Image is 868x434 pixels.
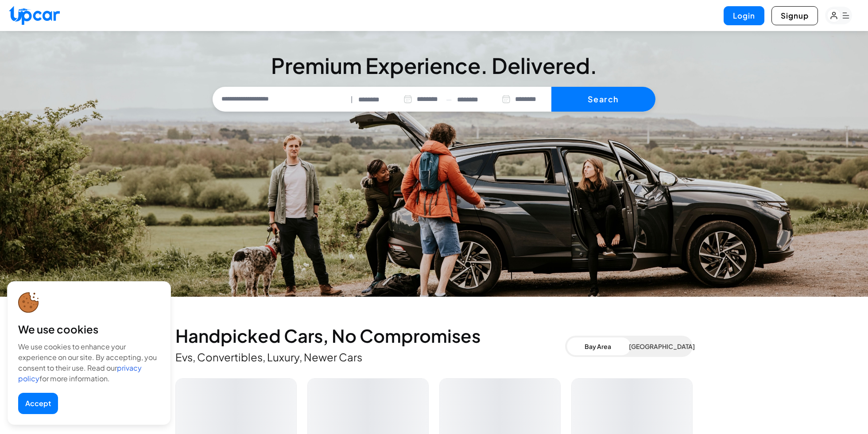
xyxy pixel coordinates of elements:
button: Signup [771,6,818,25]
h2: Handpicked Cars, No Compromises [175,329,565,343]
button: Bay Area [567,337,629,355]
div: We use cookies to enhance your experience on our site. By accepting, you consent to their use. Re... [18,341,160,384]
button: Login [724,6,764,25]
img: cookie-icon.svg [18,292,39,313]
h3: Premium Experience. Delivered. [213,55,655,76]
p: Evs, Convertibles, Luxury, Newer Cars [175,350,565,364]
span: — [446,94,452,105]
img: Upcar Logo [9,6,60,25]
div: We use cookies [18,322,160,336]
span: | [351,94,353,105]
button: Search [551,87,655,112]
button: Accept [18,393,58,414]
button: [GEOGRAPHIC_DATA] [629,337,691,355]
